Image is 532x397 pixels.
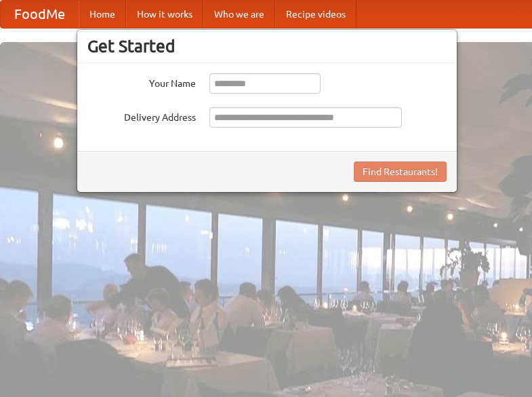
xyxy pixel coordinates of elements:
[275,1,356,28] a: Recipe videos
[79,1,126,28] a: Home
[354,162,447,182] button: Find Restaurants!
[87,107,196,124] label: Delivery Address
[87,73,196,90] label: Your Name
[203,1,275,28] a: Who we are
[87,36,447,56] h3: Get Started
[126,1,203,28] a: How it works
[1,1,79,28] a: FoodMe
